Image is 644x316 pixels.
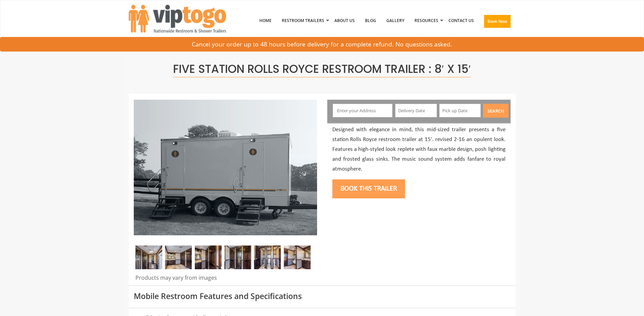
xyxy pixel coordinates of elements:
[129,5,226,33] img: VIPTOGO
[284,245,311,269] img: Restroom Trailer
[165,245,192,269] img: Restroom trailer rental
[333,104,392,117] input: Enter your Address
[439,104,481,117] input: Pick up Date
[360,3,381,38] a: Blog
[195,245,222,269] img: Restroom Trailer
[254,3,277,38] a: Home
[409,3,443,38] a: Resources
[332,179,405,198] button: Book this trailer
[329,3,360,38] a: About Us
[134,274,317,285] div: Products may vary from images
[484,15,511,28] button: Book Now
[332,125,505,174] p: Designed with elegance in mind, this mid-sized trailer presents a five station Rolls Royce restro...
[277,3,329,38] a: Restroom Trailers
[134,292,511,300] h3: Mobile Restroom Features and Specifications
[224,245,251,269] img: Restroom Trailer
[173,61,471,77] span: Five Station Rolls Royce Restroom Trailer : 8′ x 15′
[443,3,479,38] a: Contact Us
[479,3,516,42] a: Book Now
[395,104,437,117] input: Delivery Date
[381,3,409,38] a: Gallery
[483,104,509,118] button: Search
[135,245,162,269] img: Restroom Trailer
[134,100,317,235] img: Full view of five station restroom trailer with two separate doors for men and women
[254,245,281,269] img: Restroom Trailer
